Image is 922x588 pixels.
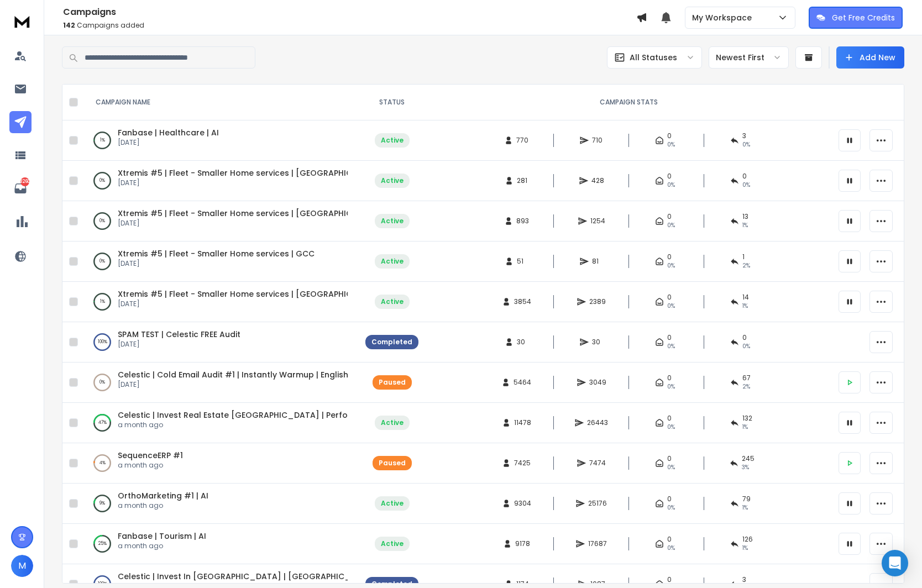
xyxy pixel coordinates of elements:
[667,414,672,423] span: 0
[381,217,404,225] div: Active
[667,374,672,382] span: 0
[742,535,753,544] span: 126
[118,259,315,268] p: [DATE]
[742,140,750,149] span: 0 %
[592,338,603,347] span: 30
[118,219,348,228] p: [DATE]
[514,418,531,427] span: 11478
[692,12,756,23] p: My Workspace
[742,374,751,382] span: 67
[118,329,240,340] a: SPAM TEST | Celestic FREE Audit
[99,256,105,267] p: 0 %
[667,261,675,270] span: 0%
[667,333,672,342] span: 0
[667,212,672,221] span: 0
[118,208,384,219] span: Xtremis #5 | Fleet - Smaller Home services | [GEOGRAPHIC_DATA]
[742,261,750,270] span: 2 %
[742,132,746,140] span: 3
[82,484,359,524] td: 9%OrthoMarketing #1 | AIa month ago
[809,7,903,29] button: Get Free Credits
[82,282,359,322] td: 1%Xtremis #5 | Fleet - Smaller Home services | [GEOGRAPHIC_DATA][DATE]
[667,575,672,584] span: 0
[9,177,32,200] a: 8260
[100,135,105,146] p: 1 %
[82,524,359,564] td: 25%Fanbase | Tourism | AIa month ago
[667,181,675,190] span: 0%
[667,342,675,351] span: 0%
[98,337,107,348] p: 100 %
[63,21,636,30] p: Campaigns added
[381,499,404,508] div: Active
[118,288,384,300] a: Xtremis #5 | Fleet - Smaller Home services | [GEOGRAPHIC_DATA]
[592,257,603,266] span: 81
[667,221,675,230] span: 0%
[742,172,747,181] span: 0
[118,179,348,187] p: [DATE]
[516,217,529,225] span: 893
[63,20,75,30] span: 142
[118,531,206,542] a: Fanbase | Tourism | AI
[381,257,404,266] div: Active
[379,378,406,387] div: Paused
[118,571,441,582] span: Celestic | Invest In [GEOGRAPHIC_DATA] | [GEOGRAPHIC_DATA] | Only Founders
[588,539,607,548] span: 17687
[667,503,675,512] span: 0%
[118,369,473,380] span: Celestic | Cold Email Audit #1 | Instantly Warmup | English + [GEOGRAPHIC_DATA] + Gulf
[667,132,672,140] span: 0
[118,138,219,147] p: [DATE]
[118,127,219,138] span: Fanbase | Healthcare | AI
[589,297,606,306] span: 2389
[82,443,359,484] td: 4%SequenceERP #1a month ago
[667,382,675,391] span: 0%
[118,167,384,179] span: Xtremis #5 | Fleet - Smaller Home services | [GEOGRAPHIC_DATA]
[118,450,183,461] a: SequenceERP #1
[667,172,672,181] span: 0
[514,499,531,508] span: 9304
[742,575,746,584] span: 3
[630,52,677,63] p: All Statuses
[99,498,105,509] p: 9 %
[742,221,748,230] span: 1 %
[100,296,105,307] p: 1 %
[99,377,105,388] p: 0 %
[742,414,752,423] span: 132
[381,176,404,185] div: Active
[667,253,672,261] span: 0
[742,503,748,512] span: 1 %
[82,120,359,161] td: 1%Fanbase | Healthcare | AI[DATE]
[515,539,530,548] span: 9178
[381,297,404,306] div: Active
[517,338,528,347] span: 30
[589,459,606,468] span: 7474
[98,417,107,428] p: 47 %
[742,382,750,391] span: 2 %
[667,495,672,503] span: 0
[667,544,675,553] span: 0%
[118,542,206,550] p: a month ago
[592,136,603,145] span: 710
[667,463,675,472] span: 0%
[742,342,750,351] span: 0 %
[742,463,749,472] span: 3 %
[118,300,348,308] p: [DATE]
[82,322,359,363] td: 100%SPAM TEST | Celestic FREE Audit[DATE]
[118,248,315,259] a: Xtremis #5 | Fleet - Smaller Home services | GCC
[381,539,404,548] div: Active
[667,293,672,302] span: 0
[82,363,359,403] td: 0%Celestic | Cold Email Audit #1 | Instantly Warmup | English + [GEOGRAPHIC_DATA] + Gulf[DATE]
[587,418,608,427] span: 26443
[742,495,751,503] span: 79
[11,555,33,577] button: M
[118,501,208,510] p: a month ago
[742,212,748,221] span: 13
[742,333,747,342] span: 0
[667,423,675,432] span: 0%
[118,490,208,501] a: OrthoMarketing #1 | AI
[381,418,404,427] div: Active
